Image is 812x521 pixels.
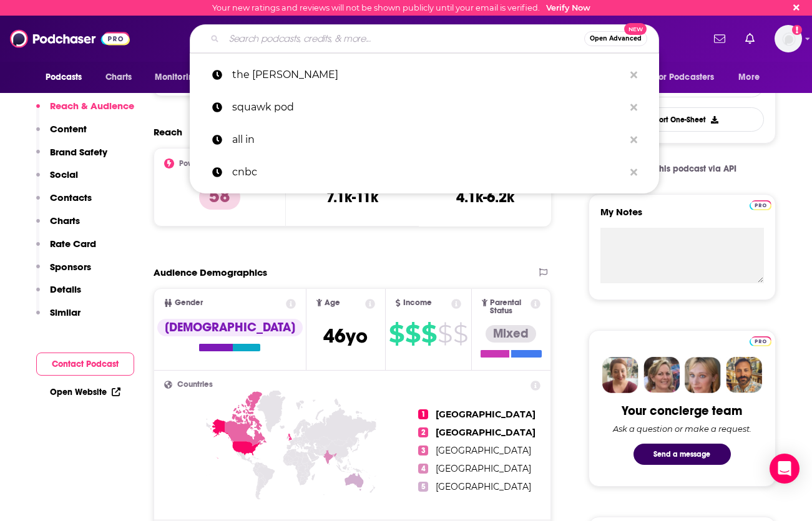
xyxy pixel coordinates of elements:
[36,123,87,146] button: Content
[146,66,215,89] button: open menu
[36,168,78,192] button: Social
[685,357,721,393] img: Jules Profile
[418,409,428,419] span: 1
[36,261,91,284] button: Sponsors
[36,238,96,261] button: Rate Card
[750,336,771,346] img: Podchaser Pro
[490,299,529,315] span: Parental Status
[199,185,240,210] p: 58
[456,188,514,207] h3: 4.1k-6.2k
[403,299,432,307] span: Income
[177,381,213,389] span: Countries
[418,482,428,492] span: 5
[647,66,733,89] button: open menu
[709,28,730,49] a: Show notifications dropdown
[97,66,140,89] a: Charts
[50,238,96,250] p: Rate Card
[50,306,81,318] p: Similar
[232,156,624,188] p: cnbc
[232,59,624,91] p: the david rubenstein
[50,146,107,158] p: Brand Safety
[750,334,771,346] a: Pro website
[50,123,87,135] p: Content
[190,24,659,53] div: Search podcasts, credits, & more...
[389,324,404,344] span: $
[438,324,452,344] span: $
[418,446,428,455] span: 3
[584,31,647,46] button: Open AdvancedNew
[421,324,436,344] span: $
[740,28,760,49] a: Show notifications dropdown
[154,126,182,138] h2: Reach
[157,319,303,336] div: [DEMOGRAPHIC_DATA]
[436,463,531,474] span: [GEOGRAPHIC_DATA]
[50,215,80,226] p: Charts
[190,156,659,188] a: cnbc
[155,69,199,86] span: Monitoring
[212,3,590,12] div: Your new ratings and reviews will not be shown publicly until your email is verified.
[436,409,536,420] span: [GEOGRAPHIC_DATA]
[600,107,764,132] button: Export One-Sheet
[326,188,378,207] h3: 7.1k-11k
[418,464,428,474] span: 4
[50,261,91,273] p: Sponsors
[36,215,80,238] button: Charts
[323,324,368,348] span: 46 yo
[624,23,647,35] span: New
[738,69,760,86] span: More
[405,324,420,344] span: $
[232,91,624,124] p: squawk pod
[50,100,134,112] p: Reach & Audience
[453,324,467,344] span: $
[750,200,771,210] img: Podchaser Pro
[655,69,715,86] span: For Podcasters
[154,266,267,278] h2: Audience Demographics
[36,283,81,306] button: Details
[640,163,736,174] span: Get this podcast via API
[726,357,762,393] img: Jon Profile
[792,25,802,35] svg: Email not verified
[418,427,428,437] span: 2
[224,29,584,49] input: Search podcasts, credits, & more...
[633,444,731,465] button: Send a message
[36,192,92,215] button: Contacts
[37,66,99,89] button: open menu
[775,25,802,52] img: User Profile
[36,353,134,376] button: Contact Podcast
[190,91,659,124] a: squawk pod
[546,3,590,12] a: Verify Now
[105,69,132,86] span: Charts
[436,445,531,456] span: [GEOGRAPHIC_DATA]
[750,198,771,210] a: Pro website
[775,25,802,52] span: Logged in as Citichaser
[190,124,659,156] a: all in
[10,27,130,51] img: Podchaser - Follow, Share and Rate Podcasts
[190,59,659,91] a: the [PERSON_NAME]
[643,357,680,393] img: Barbara Profile
[175,299,203,307] span: Gender
[590,36,642,42] span: Open Advanced
[232,124,624,156] p: all in
[622,403,742,419] div: Your concierge team
[46,69,82,86] span: Podcasts
[600,206,764,228] label: My Notes
[50,168,78,180] p: Social
[775,25,802,52] button: Show profile menu
[36,306,81,329] button: Similar
[50,192,92,203] p: Contacts
[36,146,107,169] button: Brand Safety
[325,299,340,307] span: Age
[617,153,747,184] a: Get this podcast via API
[436,427,536,438] span: [GEOGRAPHIC_DATA]
[50,283,81,295] p: Details
[50,387,120,397] a: Open Website
[602,357,638,393] img: Sydney Profile
[436,481,531,492] span: [GEOGRAPHIC_DATA]
[730,66,775,89] button: open menu
[486,325,536,343] div: Mixed
[179,159,228,168] h2: Power Score™
[36,100,134,123] button: Reach & Audience
[613,424,751,434] div: Ask a question or make a request.
[770,454,800,484] div: Open Intercom Messenger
